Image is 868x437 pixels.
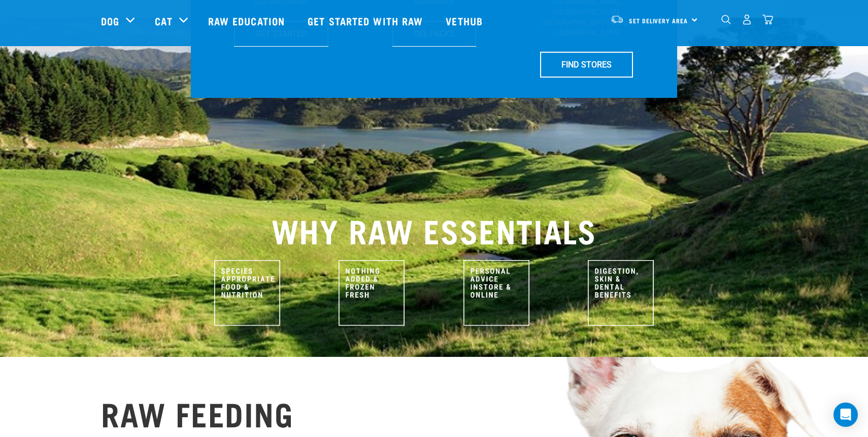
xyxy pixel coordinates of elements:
[101,211,767,248] h2: WHY RAW ESSENTIALS
[629,19,688,22] span: Set Delivery Area
[339,260,405,326] img: Nothing Added
[762,14,773,25] img: home-icon@2x.png
[297,1,436,41] a: Get started with Raw
[742,14,752,25] img: user.png
[833,403,858,427] div: Open Intercom Messenger
[540,52,633,77] a: FIND STORES
[721,15,731,24] img: home-icon-1@2x.png
[436,1,495,41] a: Vethub
[610,15,624,24] img: van-moving.png
[214,260,280,326] img: Species Appropriate Nutrition
[101,13,119,28] a: Dog
[198,1,297,41] a: Raw Education
[463,260,529,326] img: Personal Advice
[588,260,654,326] img: Raw Benefits
[155,13,172,28] a: Cat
